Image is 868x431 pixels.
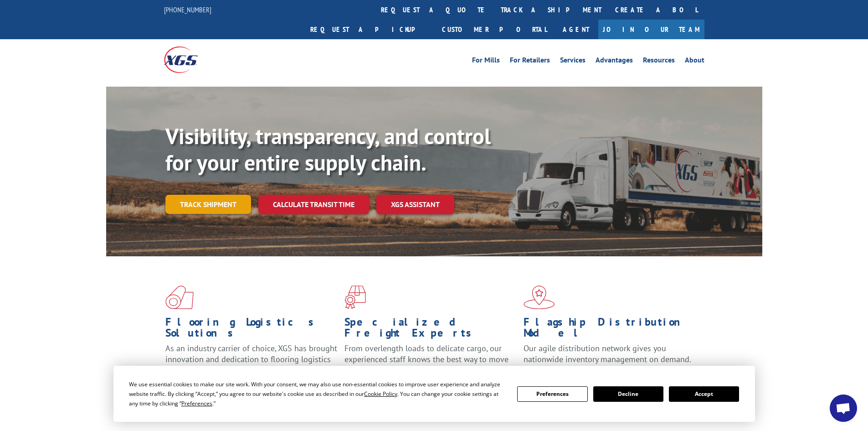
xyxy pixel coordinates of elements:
a: Track shipment [165,195,251,214]
a: Agent [554,20,598,39]
a: XGS ASSISTANT [376,195,454,214]
img: xgs-icon-flagship-distribution-model-red [524,286,555,309]
span: Cookie Policy [364,390,397,398]
a: [PHONE_NUMBER] [164,5,211,14]
span: As an industry carrier of choice, XGS has brought innovation and dedication to flooring logistics... [165,343,337,375]
a: About [685,57,704,67]
a: Resources [643,57,675,67]
img: xgs-icon-total-supply-chain-intelligence-red [165,286,194,309]
button: Accept [669,386,739,402]
h1: Flooring Logistics Solutions [165,317,338,343]
div: Cookie Consent Prompt [113,366,755,422]
button: Decline [593,386,663,402]
a: Join Our Team [598,20,704,39]
span: Preferences [181,400,212,407]
img: xgs-icon-focused-on-flooring-red [344,286,366,309]
h1: Specialized Freight Experts [344,317,517,343]
b: Visibility, transparency, and control for your entire supply chain. [165,122,491,177]
a: Services [560,57,586,67]
h1: Flagship Distribution Model [524,317,696,343]
div: We use essential cookies to make our site work. With your consent, we may also use non-essential ... [129,379,506,408]
a: For Mills [472,57,500,67]
span: Our agile distribution network gives you nationwide inventory management on demand. [524,343,691,364]
a: For Retailers [510,57,550,67]
p: From overlength loads to delicate cargo, our experienced staff knows the best way to move your fr... [344,343,517,384]
a: Customer Portal [435,20,554,39]
div: Open chat [830,395,857,422]
a: Request a pickup [303,20,435,39]
a: Advantages [596,57,633,67]
button: Preferences [517,386,587,402]
a: Calculate transit time [258,195,369,214]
